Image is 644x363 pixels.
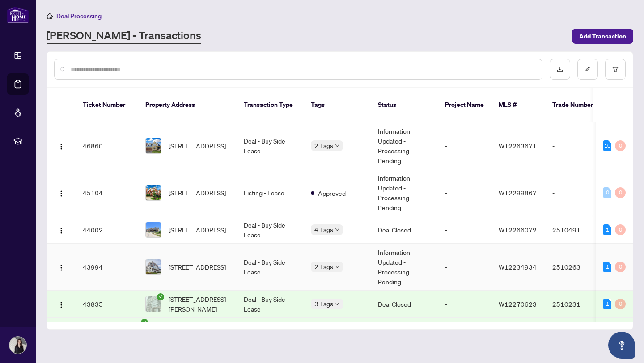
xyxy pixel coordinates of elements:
button: filter [605,59,626,80]
div: 1 [603,224,611,235]
span: down [335,302,339,306]
span: down [335,144,339,148]
div: 0 [615,262,626,272]
td: - [438,169,491,216]
span: down [335,228,339,232]
button: Logo [54,297,68,311]
span: [STREET_ADDRESS][PERSON_NAME] [169,294,229,314]
span: 2 Tags [314,140,333,151]
span: check-circle [157,293,164,300]
span: [STREET_ADDRESS] [169,262,226,272]
th: Ticket Number [76,88,138,122]
td: - [438,244,491,291]
span: check-circle [141,319,148,326]
span: Deal Processing [56,12,102,20]
td: - [545,122,608,169]
span: [STREET_ADDRESS] [169,188,226,198]
img: Logo [58,227,65,234]
th: Transaction Type [237,88,304,122]
th: Tags [304,88,371,122]
td: - [438,291,491,318]
span: W12263671 [499,142,537,150]
td: - [438,122,491,169]
img: thumbnail-img [146,259,161,274]
span: [STREET_ADDRESS] [169,225,226,235]
div: 1 [603,299,611,309]
span: W12266072 [499,226,537,234]
td: Information Updated - Processing Pending [371,169,438,216]
span: W12270623 [499,300,537,308]
td: 46860 [76,122,138,169]
th: MLS # [491,88,545,122]
button: Logo [54,186,68,200]
td: Information Updated - Processing Pending [371,244,438,291]
span: [STREET_ADDRESS] [169,141,226,151]
div: 1 [603,262,611,272]
div: 0 [615,224,626,235]
button: Logo [54,260,68,274]
button: download [550,59,570,80]
td: Information Updated - Processing Pending [371,122,438,169]
a: [PERSON_NAME] - Transactions [47,28,201,44]
th: Property Address [138,88,237,122]
td: 2510263 [545,244,608,291]
span: 3 Tags [314,299,333,309]
td: Deal Closed [371,291,438,318]
img: thumbnail-img [146,296,161,312]
td: 43835 [76,291,138,318]
img: thumbnail-img [146,138,161,153]
span: download [557,66,563,72]
td: - [545,169,608,216]
div: 0 [615,299,626,309]
td: Deal - Buy Side Lease [237,291,304,318]
div: 0 [615,187,626,198]
td: Deal - Buy Side Lease [237,244,304,291]
td: - [438,216,491,244]
th: Status [371,88,438,122]
td: Deal Closed [371,216,438,244]
span: down [335,265,339,269]
span: W12234934 [499,263,537,271]
div: 0 [615,140,626,151]
img: Profile Icon [9,337,26,354]
td: 45104 [76,169,138,216]
img: Logo [58,301,65,308]
button: Add Transaction [572,29,633,44]
img: logo [7,7,29,23]
button: Logo [54,223,68,237]
span: Approved [318,188,346,198]
th: Trade Number [545,88,608,122]
td: Deal - Buy Side Lease [237,122,304,169]
button: Logo [54,139,68,153]
th: Project Name [438,88,491,122]
span: 4 Tags [314,224,333,235]
img: Logo [58,143,65,150]
button: Open asap [608,332,635,359]
img: thumbnail-img [146,222,161,237]
div: 10 [603,140,611,151]
span: 2 Tags [314,262,333,272]
td: Listing - Lease [237,169,304,216]
span: home [47,13,53,19]
td: Deal - Buy Side Lease [237,216,304,244]
span: W12299867 [499,189,537,197]
td: 44002 [76,216,138,244]
td: 2510491 [545,216,608,244]
div: 0 [603,187,611,198]
button: edit [577,59,598,80]
td: 43994 [76,244,138,291]
span: Add Transaction [579,29,626,43]
img: Logo [58,264,65,271]
img: Logo [58,190,65,197]
span: edit [585,66,591,72]
img: thumbnail-img [146,185,161,200]
td: 2510231 [545,291,608,318]
span: filter [612,66,619,72]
